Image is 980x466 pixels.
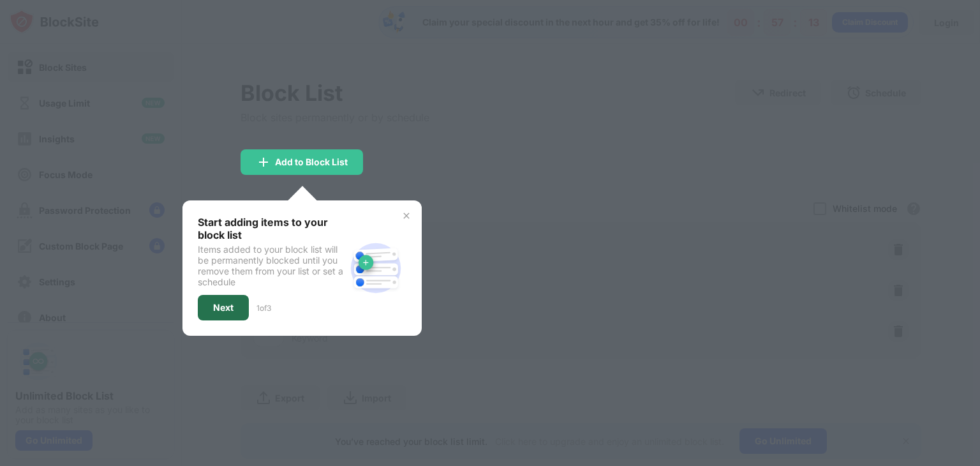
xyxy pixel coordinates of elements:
[256,303,271,313] div: 1 of 3
[345,237,406,299] img: block-site.svg
[213,303,234,313] div: Next
[198,244,345,287] div: Items added to your block list will be permanently blocked until you remove them from your list o...
[275,157,348,167] div: Add to Block List
[401,211,412,221] img: x-button.svg
[198,216,345,241] div: Start adding items to your block list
